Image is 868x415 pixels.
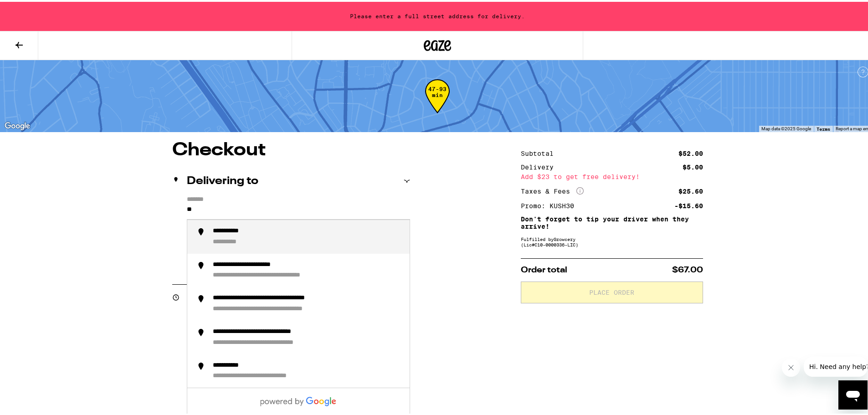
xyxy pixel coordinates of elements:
[172,139,410,158] h1: Checkout
[678,186,703,193] div: $25.60
[521,172,703,178] div: Add $23 to get free delivery!
[521,201,580,207] div: Promo: KUSH30
[782,357,800,375] iframe: Close message
[521,185,584,194] div: Taxes & Fees
[683,162,703,169] div: $5.00
[804,355,868,375] iframe: Message from company
[521,149,560,155] div: Subtotal
[521,214,703,228] p: Don't forget to tip your driver when they arrive!
[674,201,703,207] div: -$15.60
[521,162,560,169] div: Delivery
[672,264,703,272] span: $67.00
[521,280,703,302] button: Place Order
[761,124,811,129] span: Map data ©2025 Google
[187,174,258,185] h2: Delivering to
[425,84,450,118] div: 47-93 min
[5,6,66,14] span: Hi. Need any help?
[2,118,32,130] img: Google
[521,235,703,246] div: Fulfilled by Growcery (Lic# C10-0000336-LIC )
[838,379,868,408] iframe: Button to launch messaging window
[817,124,830,130] a: Terms
[2,118,32,130] a: Open this area in Google Maps (opens a new window)
[678,149,703,155] div: $52.00
[521,264,567,272] span: Order total
[589,287,634,294] span: Place Order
